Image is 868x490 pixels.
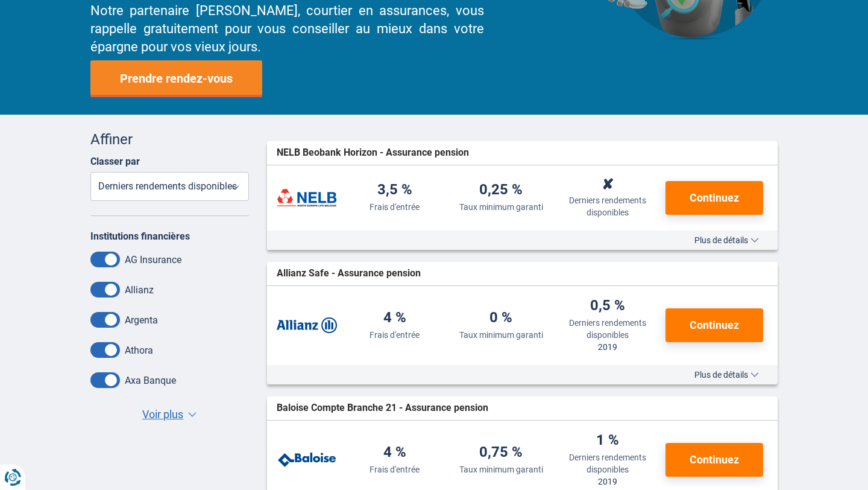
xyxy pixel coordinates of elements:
span: Allianz Safe - Assurance pension [277,267,421,281]
div: 0 % [489,310,512,326]
div: 4 % [383,445,406,461]
div: Frais d'entrée [370,201,420,213]
label: Institutions financières [90,231,190,242]
div: 3,5 % [377,182,412,199]
button: Continuez [665,181,763,215]
a: Prendre rendez-vous [90,60,262,97]
div: Frais d'entrée [370,329,420,341]
span: NELB Beobank Horizon - Assurance pension [277,146,469,160]
span: Baloise Compte Branche 21 - Assurance pension [277,401,488,415]
img: Baloise [277,445,337,475]
div: 4 % [383,310,406,326]
img: Allianz [277,310,337,340]
button: Continuez [665,308,763,342]
button: Plus de détails [685,235,768,245]
div: 2019 [598,476,617,488]
div: 2019 [598,341,617,353]
span: Voir plus [142,407,183,422]
label: AG Insurance [125,254,181,266]
button: Plus de détails [685,370,768,380]
div: Derniers rendements disponibles [559,194,656,218]
span: Continuez [690,320,739,331]
label: Athora [125,345,153,356]
div: ✘ [602,177,614,192]
div: Taux minimum garanti [459,463,543,476]
div: 1 % [596,433,619,449]
img: NELB [277,183,337,213]
label: Allianz [125,284,154,296]
button: Continuez [665,443,763,477]
span: ▼ [188,412,197,417]
button: Voir plus ▼ [139,406,200,423]
div: Affiner [90,129,249,150]
span: Continuez [690,192,739,203]
span: Plus de détails [694,371,759,379]
div: Frais d'entrée [370,463,420,476]
div: Taux minimum garanti [459,329,543,341]
label: Classer par [90,156,140,167]
div: Derniers rendements disponibles [559,451,656,476]
label: Axa Banque [125,375,176,386]
div: Derniers rendements disponibles [559,317,656,341]
div: 0,75 % [479,445,523,461]
span: Plus de détails [694,236,759,244]
div: 0,5 % [590,298,625,314]
label: Argenta [125,314,158,326]
div: Taux minimum garanti [459,201,543,213]
span: Continuez [690,454,739,465]
div: 0,25 % [479,182,523,199]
